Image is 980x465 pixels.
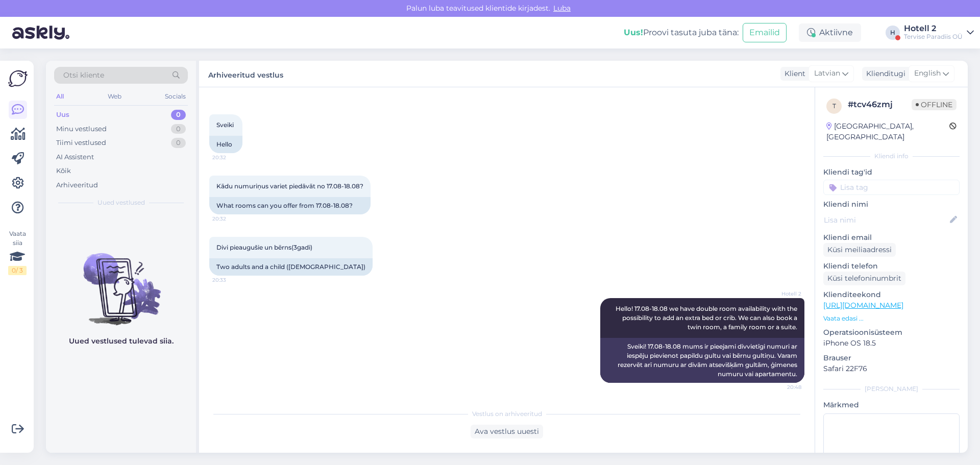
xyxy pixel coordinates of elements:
b: Uus! [624,28,643,37]
p: Kliendi email [823,232,960,243]
div: [PERSON_NAME] [823,384,960,394]
img: No chats [46,235,196,327]
span: t [832,102,836,110]
div: Klienditugi [862,68,905,79]
div: Aktiivne [799,23,861,42]
input: Lisa nimi [824,214,948,226]
button: Emailid [743,23,787,42]
span: English [914,68,941,79]
p: Kliendi tag'id [823,167,960,178]
div: AI Assistent [56,152,94,162]
div: Kliendi info [823,152,960,161]
div: H [886,26,900,40]
p: iPhone OS 18.5 [823,338,960,349]
p: Safari 22F76 [823,363,960,374]
div: Minu vestlused [56,124,107,134]
div: # tcv46zmj [848,99,912,111]
span: Hello! 17.08-18.08 we have double room availability with the possibility to add an extra bed or c... [616,305,799,331]
div: 0 / 3 [8,266,27,275]
span: Luba [550,4,574,13]
div: Küsi telefoninumbrit [823,272,905,285]
p: Brauser [823,353,960,363]
p: Klienditeekond [823,289,960,300]
a: [URL][DOMAIN_NAME] [823,301,903,310]
div: What rooms can you offer from 17.08-18.08? [209,197,371,214]
span: Hotell 2 [763,290,801,298]
div: [GEOGRAPHIC_DATA], [GEOGRAPHIC_DATA] [826,121,949,142]
div: Kõik [56,166,71,176]
div: Tiimi vestlused [56,138,106,148]
p: Vaata edasi ... [823,314,960,323]
div: Sveiki! 17.08-18.08 mums ir pieejami divvietīgi numuri ar iespēju pievienot papildu gultu vai bēr... [600,338,804,383]
p: Operatsioonisüsteem [823,327,960,338]
span: Kādu numuriņus variet piedāvāt no 17.08-18.08? [216,182,363,190]
div: 0 [171,138,186,148]
div: Proovi tasuta juba täna: [624,27,739,39]
div: 0 [171,110,186,120]
span: 20:32 [212,154,251,161]
input: Lisa tag [823,180,960,195]
span: Latvian [814,68,840,79]
p: Kliendi nimi [823,199,960,210]
img: Askly Logo [8,69,28,88]
span: Vestlus on arhiveeritud [472,409,542,419]
div: Ava vestlus uuesti [471,425,543,438]
div: All [54,90,66,103]
a: Hotell 2Tervise Paradiis OÜ [904,25,974,41]
div: Küsi meiliaadressi [823,243,896,257]
div: Two adults and a child ([DEMOGRAPHIC_DATA]) [209,258,373,276]
span: Divi pieaugušie un bērns(3gadi) [216,243,312,251]
span: Otsi kliente [63,70,104,81]
div: Web [106,90,124,103]
span: Sveiki [216,121,234,129]
div: 0 [171,124,186,134]
p: Kliendi telefon [823,261,960,272]
div: Klient [780,68,805,79]
div: Tervise Paradiis OÜ [904,33,963,41]
div: Arhiveeritud [56,180,98,190]
div: Socials [163,90,188,103]
span: Offline [912,99,957,110]
p: Märkmed [823,400,960,410]
div: Hotell 2 [904,25,963,33]
div: Vaata siia [8,229,27,275]
span: Uued vestlused [97,198,145,207]
span: 20:33 [212,276,251,284]
p: Uued vestlused tulevad siia. [69,336,174,347]
span: 20:32 [212,215,251,223]
div: Hello [209,136,242,153]
div: Uus [56,110,69,120]
span: 20:48 [763,383,801,391]
label: Arhiveeritud vestlus [208,67,283,81]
